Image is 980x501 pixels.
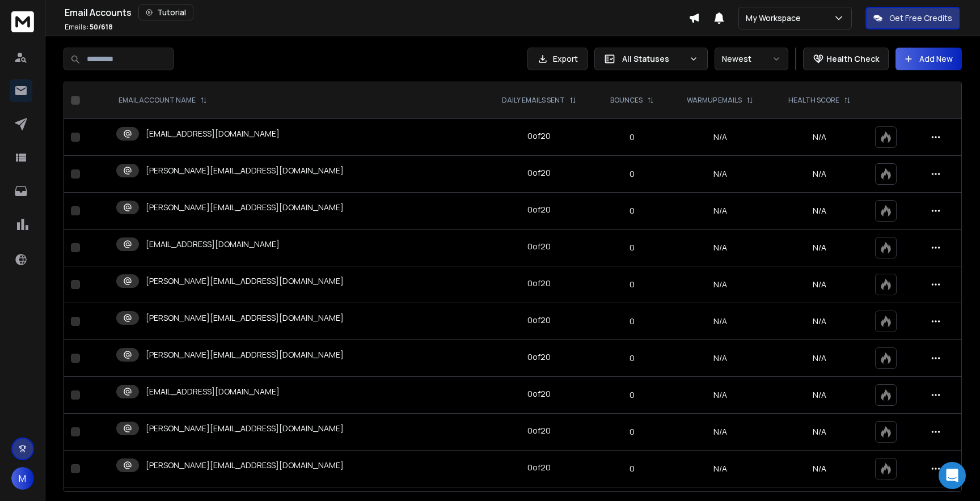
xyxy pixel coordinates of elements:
[527,388,551,400] div: 0 of 20
[669,303,771,340] td: N/A
[889,12,952,24] p: Get Free Credits
[527,130,551,142] div: 0 of 20
[527,48,588,70] button: Export
[527,167,551,179] div: 0 of 20
[146,349,344,360] p: [PERSON_NAME][EMAIL_ADDRESS][DOMAIN_NAME]
[669,156,771,193] td: N/A
[669,266,771,303] td: N/A
[146,165,344,176] p: [PERSON_NAME][EMAIL_ADDRESS][DOMAIN_NAME]
[502,96,565,105] p: DAILY EMAILS SENT
[601,279,662,290] p: 0
[527,462,551,473] div: 0 of 20
[11,467,34,490] button: M
[669,451,771,487] td: N/A
[146,460,344,471] p: [PERSON_NAME][EMAIL_ADDRESS][DOMAIN_NAME]
[715,48,788,70] button: Newest
[601,426,662,438] p: 0
[601,168,662,180] p: 0
[601,353,662,364] p: 0
[778,316,861,327] p: N/A
[146,128,280,139] p: [EMAIL_ADDRESS][DOMAIN_NAME]
[778,168,861,180] p: N/A
[65,23,113,32] p: Emails :
[778,426,861,438] p: N/A
[778,279,861,290] p: N/A
[601,316,662,327] p: 0
[146,202,344,213] p: [PERSON_NAME][EMAIL_ADDRESS][DOMAIN_NAME]
[778,353,861,364] p: N/A
[669,230,771,266] td: N/A
[65,5,688,20] div: Email Accounts
[601,242,662,253] p: 0
[622,53,685,65] p: All Statuses
[778,242,861,253] p: N/A
[669,414,771,451] td: N/A
[601,389,662,401] p: 0
[669,119,771,156] td: N/A
[778,131,861,143] p: N/A
[788,96,839,105] p: HEALTH SCORE
[146,386,280,397] p: [EMAIL_ADDRESS][DOMAIN_NAME]
[146,312,344,324] p: [PERSON_NAME][EMAIL_ADDRESS][DOMAIN_NAME]
[895,48,962,70] button: Add New
[687,96,742,105] p: WARMUP EMAILS
[527,241,551,252] div: 0 of 20
[138,5,193,20] button: Tutorial
[939,462,966,489] div: Open Intercom Messenger
[778,205,861,216] p: N/A
[119,96,207,105] div: EMAIL ACCOUNT NAME
[826,53,879,65] p: Health Check
[601,205,662,216] p: 0
[669,193,771,230] td: N/A
[610,96,643,105] p: BOUNCES
[669,340,771,377] td: N/A
[146,423,344,434] p: [PERSON_NAME][EMAIL_ADDRESS][DOMAIN_NAME]
[90,22,113,32] span: 50 / 618
[527,351,551,363] div: 0 of 20
[527,278,551,289] div: 0 of 20
[146,275,344,287] p: [PERSON_NAME][EMAIL_ADDRESS][DOMAIN_NAME]
[778,389,861,401] p: N/A
[527,425,551,436] div: 0 of 20
[601,463,662,474] p: 0
[669,377,771,414] td: N/A
[601,131,662,143] p: 0
[865,7,960,29] button: Get Free Credits
[803,48,889,70] button: Health Check
[527,315,551,326] div: 0 of 20
[746,12,805,24] p: My Workspace
[527,204,551,215] div: 0 of 20
[146,239,280,250] p: [EMAIL_ADDRESS][DOMAIN_NAME]
[778,463,861,474] p: N/A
